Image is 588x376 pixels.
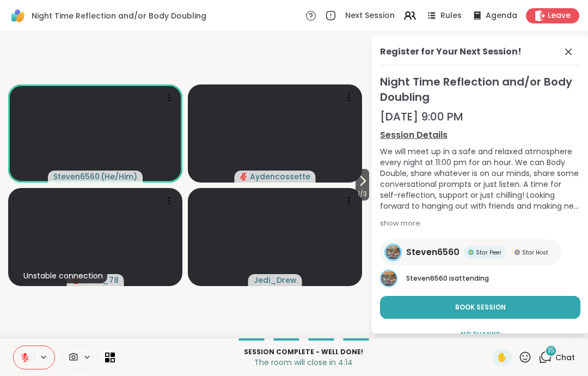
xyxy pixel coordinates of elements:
[121,357,486,368] p: The room will close in 4:14
[380,109,580,124] div: [DATE] 9:00 PM
[548,10,571,21] span: Leave
[380,146,580,211] div: We will meet up in a safe and relaxed atmosphere every night at 11:00 pm for an hour. We can Body...
[440,10,462,21] span: Rules
[19,268,107,283] div: Unstable connection
[486,10,517,21] span: Agenda
[380,129,580,142] a: Session Details
[468,250,474,255] img: Star Peer
[381,271,396,286] img: Steven6560
[356,187,369,201] span: 1 / 3
[476,248,501,257] span: Star Peer
[380,218,580,229] div: show more
[380,323,580,346] button: No Thanks
[380,296,580,319] button: Book Session
[53,171,100,182] span: Steven6560
[555,352,575,363] span: Chat
[9,7,27,25] img: ShareWell Logomark
[461,330,500,339] span: No Thanks
[455,302,506,312] span: Book Session
[345,10,395,21] span: Next Session
[250,171,310,182] span: Aydencossette
[254,275,297,286] span: Jedi_Drew
[497,351,507,364] span: ✋
[380,45,522,58] div: Register for Your Next Session!
[380,239,561,265] a: Steven6560Steven6560Star PeerStar PeerStar HostStar Host
[522,248,548,257] span: Star Host
[121,347,486,357] p: Session Complete - well done!
[101,171,137,182] span: ( He/Him )
[514,250,520,255] img: Star Host
[406,246,460,259] span: Steven6560
[240,173,248,180] span: audio-muted
[548,346,554,355] span: 15
[406,274,448,283] span: Steven6560
[32,10,206,21] span: Night Time Reflection and/or Body Doubling
[380,74,580,105] span: Night Time Reflection and/or Body Doubling
[406,274,580,283] p: is attending
[356,169,369,201] button: 1/3
[386,245,400,259] img: Steven6560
